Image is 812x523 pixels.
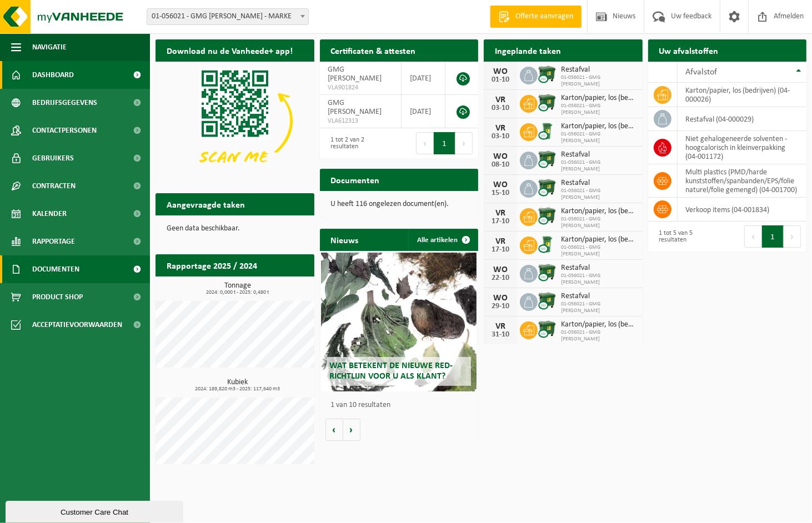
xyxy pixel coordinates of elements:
div: 17-10 [489,218,512,225]
h2: Download nu de Vanheede+ app! [156,39,304,61]
h2: Documenten [320,169,391,190]
span: Documenten [32,255,79,283]
button: 1 [434,132,455,154]
div: 22-10 [489,274,512,282]
span: Afvalstof [686,68,718,77]
span: Restafval [561,264,637,273]
img: WB-0240-CU [538,122,557,140]
img: WB-1100-CU [538,178,557,197]
div: VR [489,322,512,331]
div: WO [489,265,512,274]
div: 31-10 [489,331,512,339]
span: Dashboard [32,61,74,89]
button: Previous [416,132,434,154]
div: 1 tot 5 van 5 resultaten [654,224,722,249]
span: VLA612313 [328,117,393,125]
span: Restafval [561,66,637,74]
div: 15-10 [489,189,512,197]
p: U heeft 116 ongelezen document(en). [331,200,468,208]
h2: Certificaten & attesten [320,39,427,61]
p: Geen data beschikbaar. [167,225,303,233]
span: Restafval [561,150,637,159]
button: 1 [762,225,784,248]
td: verkoop items (04-001834) [678,198,807,222]
span: Acceptatievoorwaarden [32,311,122,339]
span: 2024: 189,820 m3 - 2025: 117,640 m3 [161,386,314,392]
a: Alle artikelen [408,229,477,251]
span: 01-056021 - GMG [PERSON_NAME] [561,131,637,144]
div: 17-10 [489,246,512,254]
h2: Ingeplande taken [484,39,572,61]
img: WB-1100-CU [538,207,557,225]
h2: Aangevraagde taken [156,193,256,215]
p: 1 van 10 resultaten [331,401,473,409]
span: 01-056021 - GMG [PERSON_NAME] [561,301,637,314]
span: 2024: 0,000 t - 2025: 0,480 t [161,290,314,295]
span: Restafval [561,292,637,301]
h2: Nieuws [320,229,370,250]
span: Contracten [32,172,76,200]
img: WB-1100-CU [538,65,557,84]
span: Rapportage [32,228,75,255]
div: 08-10 [489,161,512,169]
td: karton/papier, los (bedrijven) (04-000026) [678,83,807,107]
div: VR [489,124,512,133]
a: Wat betekent de nieuwe RED-richtlijn voor u als klant? [321,253,477,391]
img: WB-1100-CU [538,291,557,310]
span: Bedrijfsgegevens [32,89,97,117]
img: WB-1100-CU [538,150,557,169]
span: 01-056021 - GMG [PERSON_NAME] [561,103,637,116]
span: Contactpersonen [32,117,97,144]
span: 01-056021 - GMG LUCAS ZEEFDRUK - MARKE [147,8,309,25]
img: WB-1100-CU [538,93,557,112]
div: 01-10 [489,76,512,84]
span: Gebruikers [32,144,74,172]
span: 01-056021 - GMG LUCAS ZEEFDRUK - MARKE [147,9,308,24]
h2: Rapportage 2025 / 2024 [156,254,268,276]
div: VR [489,237,512,246]
span: Navigatie [32,33,67,61]
div: 29-10 [489,303,512,310]
span: Karton/papier, los (bedrijven) [561,320,637,329]
span: Karton/papier, los (bedrijven) [561,94,637,103]
span: 01-056021 - GMG [PERSON_NAME] [561,216,637,229]
img: WB-0240-CU [538,235,557,254]
td: multi plastics (PMD/harde kunststoffen/spanbanden/EPS/folie naturel/folie gemengd) (04-001700) [678,164,807,198]
span: 01-056021 - GMG [PERSON_NAME] [561,159,637,173]
span: Restafval [561,179,637,188]
img: Download de VHEPlus App [156,62,314,180]
a: Offerte aanvragen [490,6,582,28]
td: restafval (04-000029) [678,107,807,131]
div: WO [489,67,512,76]
button: Vorige [325,419,343,441]
div: 03-10 [489,104,512,112]
span: GMG [PERSON_NAME] [328,99,382,116]
span: Karton/papier, los (bedrijven) [561,207,637,216]
button: Previous [744,225,762,248]
span: Karton/papier, los (bedrijven) [561,122,637,131]
img: WB-1100-CU [538,320,557,339]
h3: Kubiek [161,379,314,392]
a: Bekijk rapportage [232,276,313,298]
span: GMG [PERSON_NAME] [328,66,382,83]
img: WB-1100-CU [538,263,557,282]
div: WO [489,294,512,303]
div: VR [489,209,512,218]
td: niet gehalogeneerde solventen - hoogcalorisch in kleinverpakking (04-001172) [678,131,807,164]
span: 01-056021 - GMG [PERSON_NAME] [561,244,637,258]
td: [DATE] [402,62,445,95]
div: WO [489,152,512,161]
span: 01-056021 - GMG [PERSON_NAME] [561,188,637,201]
td: [DATE] [402,95,445,128]
span: 01-056021 - GMG [PERSON_NAME] [561,329,637,343]
iframe: chat widget [6,499,186,523]
div: 1 tot 2 van 2 resultaten [325,131,394,155]
h3: Tonnage [161,282,314,295]
span: VLA901824 [328,83,393,92]
button: Volgende [343,419,360,441]
span: 01-056021 - GMG [PERSON_NAME] [561,74,637,88]
div: 03-10 [489,133,512,140]
div: VR [489,95,512,104]
button: Next [784,225,801,248]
